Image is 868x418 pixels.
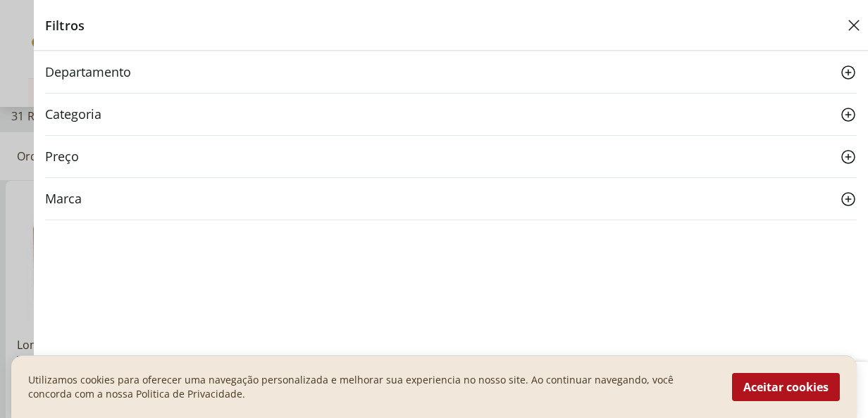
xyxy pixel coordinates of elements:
span: Categoria [45,105,101,124]
button: Categoria [45,94,857,135]
span: Departamento [45,63,131,82]
button: Aceitar cookies [732,373,840,401]
h2: Filtros [45,18,85,32]
span: Marca [45,189,82,208]
button: Preço [45,136,857,177]
button: Marca [45,178,857,220]
p: Utilizamos cookies para oferecer uma navegação personalizada e melhorar sua experiencia no nosso ... [28,373,715,401]
button: Close [845,8,862,42]
span: Preço [45,147,79,166]
button: Departamento [45,51,857,93]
